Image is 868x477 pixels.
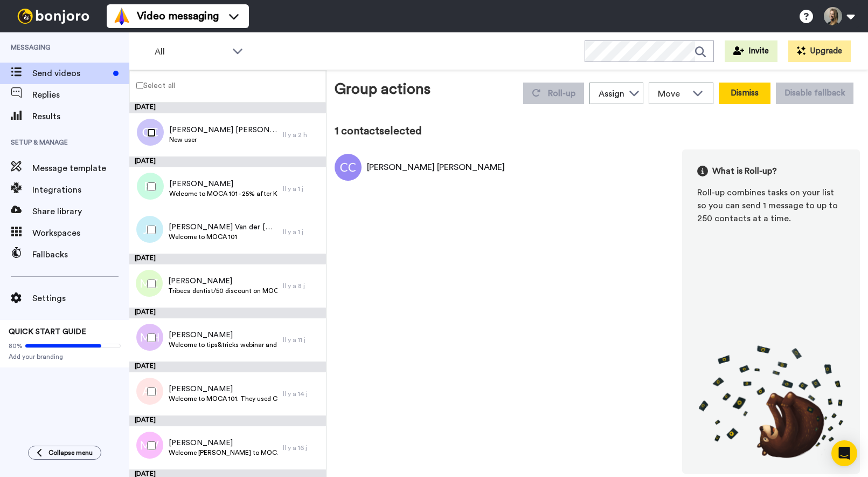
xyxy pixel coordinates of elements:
span: Welcome to tips&tricks webinar and How to use elastics course [169,340,277,349]
div: 1 contact selected [335,124,860,139]
span: [PERSON_NAME] Van der [PERSON_NAME] [169,222,277,233]
div: [PERSON_NAME] [PERSON_NAME] [367,161,505,174]
span: [PERSON_NAME] [169,330,277,340]
img: Image of Cloretta brown Cloretta brown [335,154,362,181]
div: Open Intercom Messenger [831,440,857,466]
div: Group actions [335,78,430,104]
span: [PERSON_NAME] [PERSON_NAME] [169,125,277,135]
span: Welcome to MOCA 101. They used CLEAR123MOCA discount code. [169,394,277,403]
span: Integrations [32,183,129,196]
span: [PERSON_NAME] [169,438,277,448]
div: [DATE] [129,103,326,113]
span: Fallbacks [32,248,129,261]
span: Welcome to MOCA 101 [169,233,277,241]
div: Il y a 14 j [283,390,321,398]
span: Message template [32,162,129,175]
span: [PERSON_NAME] [169,384,277,394]
div: Il y a 11 j [283,336,321,344]
div: [DATE] [129,362,326,372]
button: Dismiss [719,83,770,104]
label: Select all [130,79,175,92]
span: Results [32,110,129,123]
button: Invite [725,40,777,62]
span: Send videos [32,67,109,80]
span: Workspaces [32,227,129,240]
div: Il y a 1 j [283,228,321,236]
div: Il y a 16 j [283,444,321,452]
button: Disable fallback [776,83,853,104]
img: bj-logo-header-white.svg [13,9,94,24]
button: Collapse menu [28,446,101,460]
span: All [155,45,227,58]
span: Roll-up [548,89,575,98]
div: Il y a 2 h [283,131,321,139]
span: Share library [32,205,129,218]
span: Welcome [PERSON_NAME] to MOCA 101, she already started [169,448,277,457]
img: joro-roll.png [697,345,845,459]
span: Move [658,87,687,100]
span: What is Roll-up? [712,165,777,178]
span: Tribeca dentist/50 discount on MOCA 101/Welcome here. I will schedule a first testimonial session... [168,287,277,295]
div: Il y a 1 j [283,185,321,193]
div: Roll-up combines tasks on your list so you can send 1 message to up to 250 contacts at a time. [697,186,845,225]
span: [PERSON_NAME] [169,179,277,189]
span: Video messaging [137,9,219,24]
span: Settings [32,292,129,305]
div: Assign [599,87,624,100]
div: [DATE] [129,308,326,318]
span: New user [169,135,277,144]
div: [DATE] [129,415,326,426]
span: Collapse menu [48,448,93,457]
span: Add your branding [9,352,121,361]
span: Replies [32,88,129,101]
div: Il y a 8 j [283,282,321,290]
span: QUICK START GUIDE [9,328,86,336]
div: [DATE] [129,156,326,167]
img: vm-color.svg [113,8,130,25]
span: Welcome to MOCA 101 - 25% after Kids and Teens [169,189,277,198]
div: [DATE] [129,254,326,264]
span: 80% [9,342,23,350]
input: Select all [136,82,143,89]
button: Roll-up [523,83,584,104]
button: Upgrade [788,40,851,62]
span: [PERSON_NAME] [168,276,277,287]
